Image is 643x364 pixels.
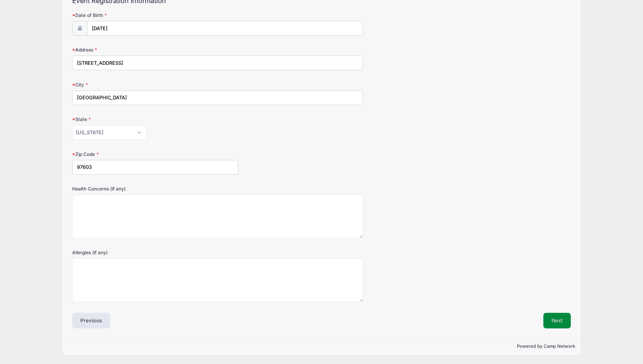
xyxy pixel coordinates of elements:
[72,313,110,328] button: Previous
[72,151,238,158] label: Zip Code
[72,116,238,123] label: State
[68,343,575,350] p: Powered by Camp Network
[72,185,238,192] label: Health Concerns (if any)
[543,313,571,328] button: Next
[72,12,238,19] label: Date of Birth
[72,249,238,256] label: Allergies (if any)
[87,21,363,36] input: mm/dd/yyyy
[72,46,238,53] label: Address
[72,160,238,175] input: xxxxx
[72,81,238,88] label: City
